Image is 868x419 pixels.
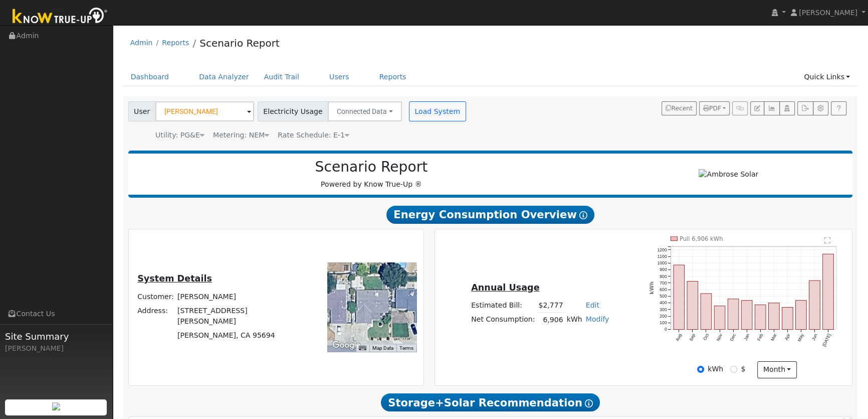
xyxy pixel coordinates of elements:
[813,101,828,115] button: Settings
[52,402,60,410] img: retrieve
[586,315,609,323] a: Modify
[714,306,725,330] rect: onclick=""
[796,68,857,86] a: Quick Links
[699,169,758,180] img: Ambrose Solar
[660,287,667,292] text: 600
[770,333,777,342] text: Mar
[728,299,739,330] rect: onclick=""
[657,247,667,252] text: 1200
[537,298,565,313] td: $2,777
[386,206,594,224] span: Energy Consumption Overview
[657,254,667,259] text: 1100
[155,101,254,121] input: Select a User
[128,101,156,121] span: User
[257,68,307,86] a: Audit Trail
[743,333,750,341] text: Jan
[136,290,176,304] td: Customer:
[750,101,764,115] button: Edit User
[470,298,537,313] td: Estimated Bill:
[8,6,113,28] img: Know True-Up
[586,301,599,309] a: Edit
[799,9,857,17] span: [PERSON_NAME]
[409,101,466,121] button: Load System
[730,366,737,373] input: $
[136,304,176,328] td: Address:
[660,314,667,319] text: 200
[697,366,704,373] input: kWh
[729,333,737,342] text: Dec
[675,333,683,342] text: Aug
[359,345,366,352] button: Keyboard shortcuts
[665,327,667,332] text: 0
[330,339,363,352] img: Google
[471,283,539,293] u: Annual Usage
[258,101,328,121] span: Electricity Usage
[155,130,204,141] div: Utility: PG&E
[138,159,604,176] h2: Scenario Report
[768,303,779,330] rect: onclick=""
[797,333,805,343] text: May
[831,101,846,115] a: Help Link
[648,282,654,295] text: kWh
[130,39,153,47] a: Admin
[756,333,764,342] text: Feb
[133,159,610,190] div: Powered by Know True-Up ®
[741,301,752,330] rect: onclick=""
[137,273,212,284] u: System Details
[821,333,832,347] text: [DATE]
[191,68,257,86] a: Data Analyzer
[660,267,667,272] text: 900
[687,282,698,330] rect: onclick=""
[123,68,177,86] a: Dashboard
[708,364,723,374] label: kWh
[823,254,834,329] rect: onclick=""
[809,281,820,330] rect: onclick=""
[703,105,721,112] span: PDF
[322,68,357,86] a: Users
[579,211,587,219] i: Show Help
[657,260,667,265] text: 1000
[674,265,685,330] rect: onclick=""
[797,101,813,115] button: Export Interval Data
[660,294,667,299] text: 500
[757,361,797,378] button: month
[470,313,537,327] td: Net Consumption:
[176,329,295,343] td: [PERSON_NAME], CA 95694
[811,333,818,341] text: Jun
[176,290,295,304] td: [PERSON_NAME]
[213,130,269,141] div: Metering: NEM
[825,237,831,244] text: 
[660,274,667,279] text: 800
[796,301,807,330] rect: onclick=""
[585,399,593,407] i: Show Help
[5,343,107,354] div: [PERSON_NAME]
[176,304,295,328] td: [STREET_ADDRESS][PERSON_NAME]
[199,37,280,49] a: Scenario Report
[328,101,402,121] button: Connected Data
[5,330,107,343] span: Site Summary
[399,345,413,351] a: Terms
[701,294,712,330] rect: onclick=""
[782,308,793,330] rect: onclick=""
[381,393,599,411] span: Storage+Solar Recommendation
[699,101,730,115] button: PDF
[660,281,667,286] text: 700
[537,313,565,327] td: 6,906
[764,101,779,115] button: Multi-Series Graph
[330,339,363,352] a: Open this area in Google Maps (opens a new window)
[162,39,189,47] a: Reports
[680,235,723,242] text: Pull 6,906 kWh
[372,345,393,352] button: Map Data
[715,333,723,342] text: Nov
[688,333,696,342] text: Sep
[662,101,697,115] button: Recent
[660,301,667,306] text: 400
[779,101,795,115] button: Login As
[755,305,766,330] rect: onclick=""
[278,131,349,139] span: Alias: HE1
[565,313,584,327] td: kWh
[702,333,710,341] text: Oct
[660,320,667,325] text: 100
[372,68,414,86] a: Reports
[784,333,791,341] text: Apr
